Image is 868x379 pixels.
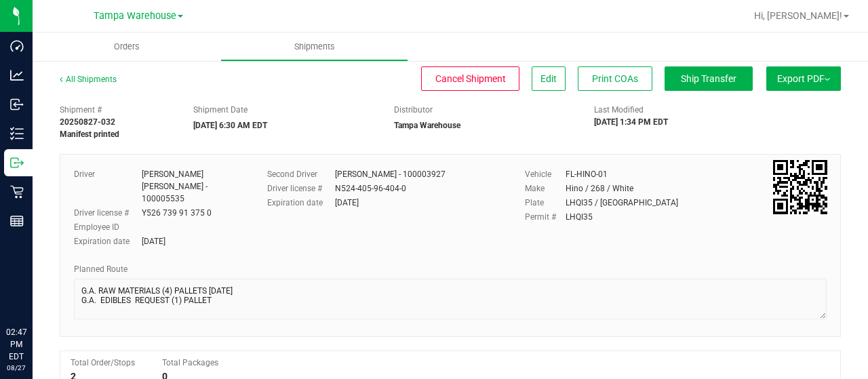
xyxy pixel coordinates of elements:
button: Print COAs [578,66,652,91]
inline-svg: Analytics [10,68,24,82]
inline-svg: Inventory [10,127,24,140]
div: [DATE] [142,235,165,247]
span: Orders [96,41,158,53]
inline-svg: Outbound [10,156,24,169]
div: N524-405-96-404-0 [335,182,406,195]
strong: [DATE] 1:34 PM EDT [594,117,668,127]
div: Y526 739 91 375 0 [142,207,212,219]
label: Expiration date [267,197,335,209]
span: Cancel Shipment [435,73,506,84]
span: Total Order/Stops [71,358,135,367]
span: Edit [540,73,557,84]
label: Shipment Date [193,104,248,116]
strong: 20250827-032 [60,117,115,127]
div: LHQI35 [566,211,593,223]
span: Hi, [PERSON_NAME]! [754,10,842,21]
div: [DATE] [335,197,359,209]
span: Tampa Warehouse [94,10,176,22]
div: Hino / 268 / White [566,182,633,195]
span: Planned Route [74,264,127,274]
span: Ship Transfer [681,73,736,84]
span: Shipments [276,41,353,53]
button: Ship Transfer [665,66,753,91]
div: LHQI35 / [GEOGRAPHIC_DATA] [566,197,678,209]
label: Driver [74,168,142,205]
span: Export PDF [777,73,830,84]
qrcode: 20250827-032 [773,160,827,214]
iframe: Resource center [14,271,54,311]
span: Print COAs [592,73,638,84]
inline-svg: Reports [10,214,24,228]
a: All Shipments [60,75,117,84]
a: Orders [33,33,220,61]
div: FL-HINO-01 [566,168,608,180]
strong: [DATE] 6:30 AM EDT [193,121,267,130]
p: 08/27 [6,363,26,373]
div: [PERSON_NAME] - 100003927 [335,168,446,180]
img: Scan me! [773,160,827,214]
label: Vehicle [525,168,566,180]
label: Driver license # [74,207,142,219]
strong: Tampa Warehouse [394,121,460,130]
inline-svg: Dashboard [10,39,24,53]
strong: Manifest printed [60,129,119,139]
label: Employee ID [74,221,142,233]
label: Expiration date [74,235,142,247]
label: Permit # [525,211,566,223]
p: 02:47 PM EDT [6,326,26,363]
span: Total Packages [162,358,218,367]
span: Shipment # [60,104,173,116]
inline-svg: Retail [10,185,24,199]
button: Export PDF [766,66,841,91]
label: Make [525,182,566,195]
label: Driver license # [267,182,335,195]
div: [PERSON_NAME] [PERSON_NAME] - 100005535 [142,168,247,205]
label: Plate [525,197,566,209]
label: Distributor [394,104,433,116]
label: Second Driver [267,168,335,180]
button: Cancel Shipment [421,66,519,91]
button: Edit [532,66,566,91]
inline-svg: Inbound [10,98,24,111]
a: Shipments [220,33,408,61]
label: Last Modified [594,104,644,116]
